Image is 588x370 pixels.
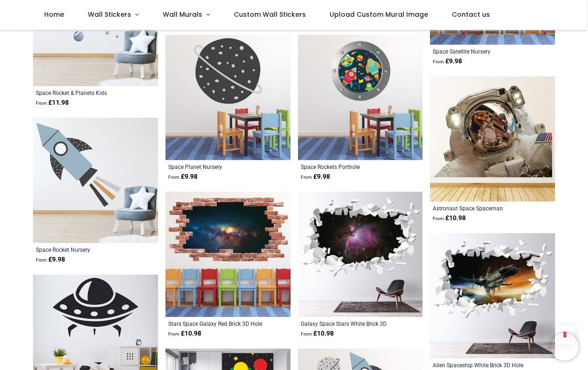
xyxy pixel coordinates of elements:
strong: £ 10.98 [168,329,201,338]
span: From [36,101,47,106]
span: Custom Wall Stickers [234,10,306,19]
a: Space Rocket Nursery [36,246,131,253]
strong: £ 10.98 [301,329,334,338]
a: Space Satellite Nursery [433,47,528,55]
a: Astronaut Space Spaceman [433,204,528,212]
iframe: Brevo live chat [551,333,579,361]
span: Home [44,10,64,19]
strong: £ 11.98 [36,98,69,108]
img: Stars Space Galaxy Red Brick 3D Hole In The Wall Sticker [165,192,291,317]
strong: £ 10.98 [433,214,466,223]
strong: £ 9.98 [168,172,198,182]
img: Space Planet Nursery Wall Sticker [165,35,291,160]
span: Contact us [452,10,490,19]
span: Wall Stickers [88,10,131,19]
span: Wall Murals [163,10,202,19]
a: Space Planet Nursery [168,163,264,170]
a: Stars Space Galaxy Red Brick 3D Hole In The [168,320,264,327]
span: From [433,59,444,64]
span: From [301,175,312,180]
span: From [301,331,312,336]
a: Space Rockets Porthole [301,163,396,170]
span: From [36,257,47,262]
span: From [433,216,444,221]
strong: £ 9.98 [301,172,330,182]
strong: £ 9.98 [36,255,65,264]
a: Space Rocket & Planets Kids [36,89,131,96]
span: From [168,331,179,336]
img: Galaxy Space Stars White Brick 3D Hole In The Wall Sticker [298,192,423,317]
img: Space Rocket Nursery Wall Sticker [33,118,158,243]
a: Galaxy Space Stars White Brick 3D Hole In The [301,320,396,327]
img: Astronaut Space Spaceman Wall Sticker [430,76,555,202]
strong: £ 9.98 [433,57,462,66]
span: From [168,175,179,180]
span: Upload Custom Mural Image [330,10,428,19]
img: Space Rockets Porthole Wall Sticker [298,35,423,160]
img: Alien Spaceship White Brick 3D Hole In The Wall Sticker [430,233,555,358]
a: Alien Spaceship White Brick 3D Hole In The [433,361,528,369]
